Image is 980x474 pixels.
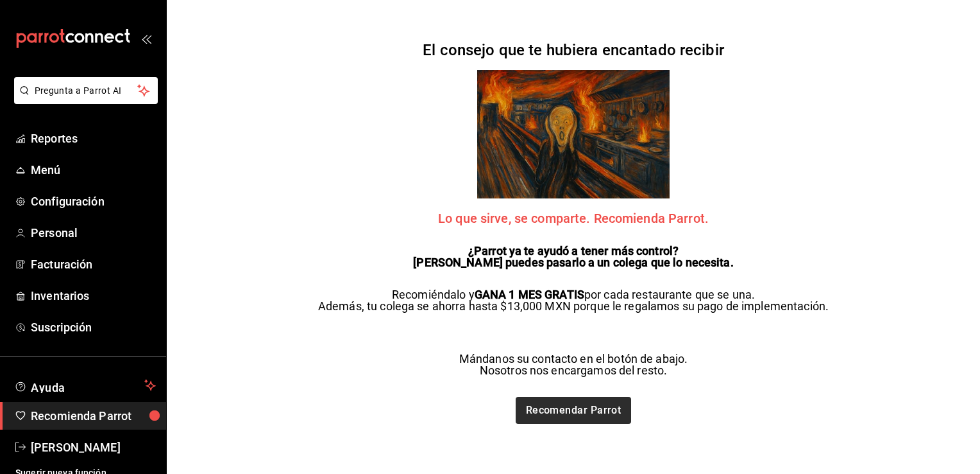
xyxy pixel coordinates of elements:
[14,77,158,104] button: Pregunta a Parrot AI
[9,93,158,107] a: Pregunta a Parrot AI
[31,441,121,454] font: [PERSON_NAME]
[31,320,92,334] font: Suscripción
[35,84,138,98] span: Pregunta a Parrot AI
[413,256,734,269] strong: [PERSON_NAME] puedes pasarlo a un colega que lo necesita.
[31,195,105,208] font: Configuración
[31,226,78,240] font: Personal
[318,289,829,312] p: Recomiéndalo y por cada restaurante que se una. Además, tu colega se ahorra hasta $13,000 MXN por...
[475,288,584,301] strong: GANA 1 MES GRATIS
[31,409,131,423] font: Recomienda Parrot
[459,353,688,376] p: Mándanos su contacto en el botón de abajo. Nosotros nos encargamos del resto.
[31,132,78,145] font: Reportes
[31,163,61,177] font: Menú
[438,212,709,225] span: Lo que sirve, se comparte. Recomienda Parrot.
[477,70,670,198] img: referrals Parrot
[31,258,92,271] font: Facturación
[31,378,139,393] span: Ayuda
[141,33,151,44] button: open_drawer_menu
[468,244,679,258] strong: ¿Parrot ya te ayudó a tener más control?
[31,289,89,303] font: Inventarios
[423,42,724,58] h2: El consejo que te hubiera encantado recibir
[516,397,632,424] a: Recomendar Parrot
